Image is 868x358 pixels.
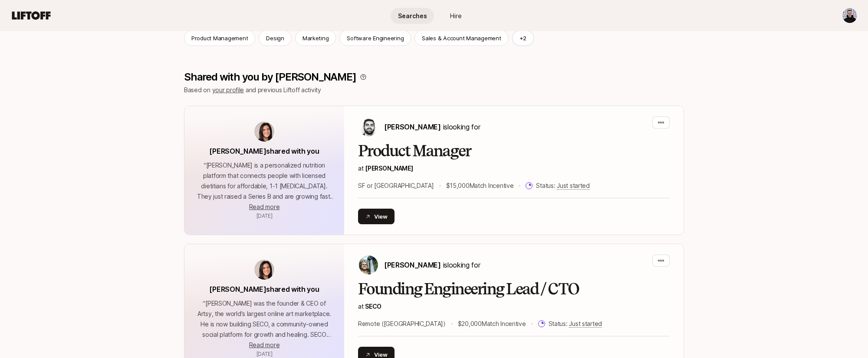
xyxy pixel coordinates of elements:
span: Hire [450,11,462,20]
button: View [358,209,395,224]
p: Remote ([GEOGRAPHIC_DATA]) [358,319,446,329]
span: Searches [398,11,427,20]
p: at [358,301,670,312]
button: +2 [512,30,534,46]
img: Jesse Reichenstein [842,8,857,23]
p: “ [PERSON_NAME] was the founder & CEO of Artsy, the world's largest online art marketplace. He is... [195,298,334,340]
p: SF or [GEOGRAPHIC_DATA] [358,181,434,191]
p: Shared with you by [PERSON_NAME] [184,71,356,83]
button: Read more [249,202,279,212]
p: Sales & Account Management [422,34,501,42]
span: August 6, 2025 9:03am [256,213,273,219]
img: avatar-url [254,122,274,142]
a: Searches [391,8,434,24]
span: [PERSON_NAME] shared with you [209,147,319,155]
a: [PERSON_NAME] [365,164,413,172]
span: Just started [569,320,602,328]
p: Product Management [191,34,248,42]
p: “ [PERSON_NAME] is a personalized nutrition platform that connects people with licensed dietitian... [195,160,334,202]
span: [PERSON_NAME] [384,123,441,131]
p: Software Engineering [347,34,404,42]
a: Hire [434,8,477,24]
p: Marketing [302,34,329,42]
p: Design [266,34,284,42]
p: Based on and previous Liftoff activity [184,85,684,95]
h2: Product Manager [358,142,670,160]
p: at [358,163,670,174]
span: [PERSON_NAME] shared with you [209,285,319,293]
span: Read more [249,203,279,210]
img: avatar-url [254,260,274,280]
span: Read more [249,341,279,348]
a: your profile [212,86,244,94]
p: is looking for [384,121,480,132]
p: is looking for [384,259,480,271]
img: Hessam Mostajabi [359,117,378,136]
span: [PERSON_NAME] [384,261,441,269]
img: Carter Cleveland [359,255,378,274]
span: August 6, 2025 9:03am [256,351,273,357]
p: $15,000 Match Incentive [446,181,514,191]
span: Just started [557,182,590,190]
span: SECO [365,303,381,310]
button: Read more [249,340,279,350]
p: Status: [536,181,589,191]
p: Status: [549,319,602,329]
h2: Founding Engineering Lead / CTO [358,281,670,298]
button: Jesse Reichenstein [842,8,858,23]
p: $20,000 Match Incentive [458,319,526,329]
